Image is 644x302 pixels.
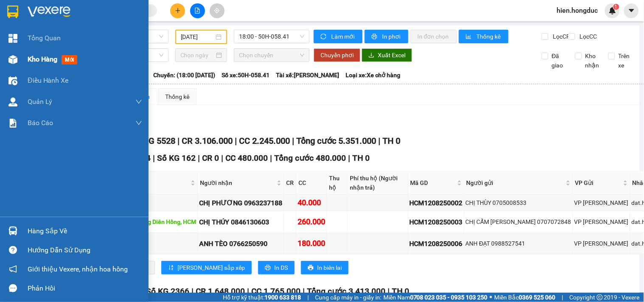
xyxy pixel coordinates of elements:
[264,294,301,301] strong: 1900 633 818
[577,32,599,41] span: Lọc CC
[214,8,220,14] span: aim
[239,49,304,62] span: Chọn chuyến
[573,233,630,254] td: VP Hồ Chí Minh
[81,44,93,53] span: TC:
[157,153,196,163] span: Số KG 162
[562,293,563,302] span: |
[362,48,412,62] button: downloadXuất Excel
[7,6,18,18] img: logo-vxr
[194,8,200,14] span: file-add
[408,195,464,211] td: HCM1208250002
[28,96,52,107] span: Quản Lý
[378,50,405,60] span: Xuất Excel
[200,178,275,187] span: Người nhận
[597,294,603,300] span: copyright
[8,34,17,43] img: dashboard-icon
[177,263,245,272] span: [PERSON_NAME] sắp xếp
[8,55,17,64] img: warehouse-icon
[476,32,502,41] span: Thống kê
[582,51,603,70] span: Kho nhận
[315,293,381,302] span: Cung cấp máy in - giấy in:
[388,286,390,296] span: |
[7,17,75,38] div: CHỊ [PERSON_NAME]
[199,217,282,227] div: CHỊ THÚY 0846130603
[411,178,456,187] span: Mã GD
[161,261,252,274] button: sort-ascending[PERSON_NAME] sắp xếp
[298,216,325,228] div: 260.000
[181,32,214,42] input: 12/08/2025
[28,117,53,128] span: Báo cáo
[317,263,342,272] span: In biên lai
[81,17,204,28] div: CHỊ [PERSON_NAME]
[352,153,370,163] span: TH 0
[265,265,271,271] span: printer
[196,286,245,296] span: CR 1.648.000
[62,55,77,64] span: mới
[382,32,402,41] span: In phơi
[274,153,346,163] span: Tổng cước 480.000
[548,51,569,70] span: Đã giao
[321,34,328,40] span: sync
[199,198,282,208] div: CHỊ PHƯƠNG 0963237188
[466,239,571,248] div: ANH ĐẠT 0988527541
[408,233,464,254] td: HCM1208250006
[258,261,295,274] button: printerIn DS
[466,217,571,226] div: CHỊ CẨM [PERSON_NAME] 0707072848
[170,3,185,18] button: plus
[331,32,356,41] span: Làm mới
[410,238,463,249] div: HCM1208250006
[410,198,463,208] div: HCM1208250002
[410,217,463,227] div: HCM1208250003
[574,239,629,248] div: VP [PERSON_NAME]
[81,39,204,84] span: 44/1/9 BÌNH HÒA 24,[GEOGRAPHIC_DATA]
[235,136,237,146] span: |
[8,76,17,85] img: warehouse-icon
[28,75,69,86] span: Điều hành xe
[247,286,249,296] span: |
[314,48,360,62] button: Chuyển phơi
[609,7,616,14] img: icon-new-feature
[346,70,400,80] span: Loại xe: Xe chở hàng
[303,286,305,296] span: |
[274,263,288,272] span: In DS
[490,296,492,299] span: ⚪️
[392,286,409,296] span: TH 0
[210,3,225,18] button: aim
[378,136,380,146] span: |
[177,136,180,146] span: |
[298,238,325,249] div: 180.000
[8,226,17,235] img: warehouse-icon
[466,34,473,40] span: bar-chart
[550,32,572,41] span: Lọc CR
[28,282,142,295] div: Phản hồi
[7,7,75,17] div: VP Đắk Lắk
[371,34,379,40] span: printer
[8,98,17,106] img: warehouse-icon
[314,30,363,43] button: syncLàm mới
[624,3,639,18] button: caret-down
[131,136,175,146] span: Số KG 5528
[199,238,282,249] div: ANH TÈO 0766250590
[28,225,142,238] div: Hàng sắp về
[615,51,636,70] span: Trên xe
[467,178,564,187] span: Người gửi
[615,4,618,10] span: 1
[383,293,488,302] span: Miền Nam
[190,3,205,18] button: file-add
[146,286,189,296] span: Số KG 2366
[8,119,17,128] img: solution-icon
[411,30,457,43] button: In đơn chọn
[348,153,350,163] span: |
[574,217,629,226] div: VP [PERSON_NAME]
[276,70,339,80] span: Tài xế: [PERSON_NAME]
[7,8,20,17] span: Gửi:
[327,171,348,195] th: Thu hộ
[292,136,294,146] span: |
[175,8,181,14] span: plus
[573,195,630,211] td: VP Hồ Chí Minh
[575,178,622,187] span: VP Gửi
[153,153,155,163] span: |
[239,30,304,43] span: 18:00 - 50H-058.41
[9,265,17,273] span: notification
[153,70,215,80] span: Chuyến: (18:00 [DATE])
